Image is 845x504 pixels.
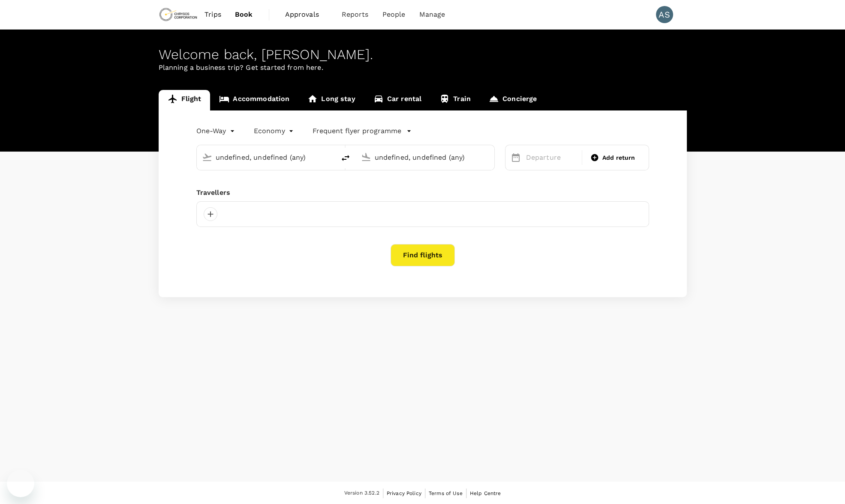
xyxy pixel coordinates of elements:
[470,489,501,498] a: Help Centre
[387,489,421,498] a: Privacy Policy
[159,63,687,73] p: Planning a business trip? Get started from here.
[375,151,476,164] input: Going to
[602,153,635,162] span: Add return
[313,126,412,136] button: Frequent flyer programme
[382,9,406,20] span: People
[429,489,463,498] a: Terms of Use
[159,47,687,63] div: Welcome back , [PERSON_NAME] .
[335,148,356,168] button: delete
[196,124,237,138] div: One-Way
[364,90,431,110] a: Car rental
[656,6,673,23] div: AS
[391,244,455,266] button: Find flights
[159,90,210,110] a: Flight
[526,152,577,163] p: Departure
[470,490,501,496] span: Help Centre
[204,9,221,20] span: Trips
[285,9,328,20] span: Approvals
[429,490,463,496] span: Terms of Use
[216,151,317,164] input: Depart from
[159,5,198,24] img: Chrysos Corporation
[298,90,364,110] a: Long stay
[7,470,34,497] iframe: Button to launch messaging window
[329,156,331,158] button: Open
[430,90,480,110] a: Train
[235,9,253,20] span: Book
[387,490,421,496] span: Privacy Policy
[419,9,445,20] span: Manage
[488,156,490,158] button: Open
[344,489,379,498] span: Version 3.52.2
[313,126,401,136] p: Frequent flyer programme
[196,188,649,198] div: Travellers
[342,9,369,20] span: Reports
[480,90,546,110] a: Concierge
[254,124,295,138] div: Economy
[210,90,298,110] a: Accommodation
